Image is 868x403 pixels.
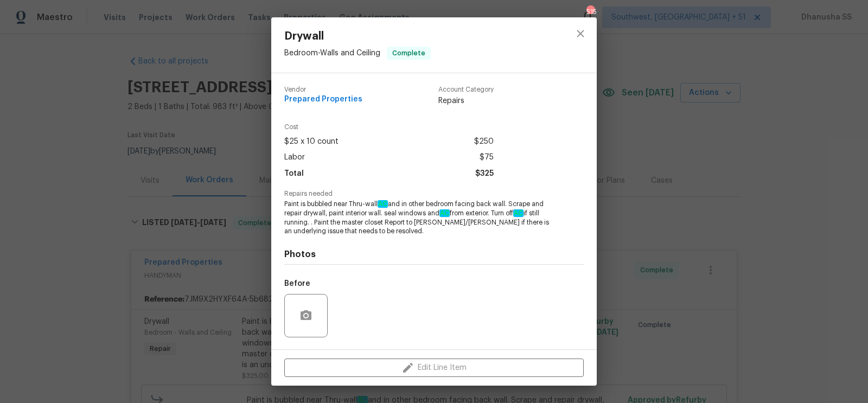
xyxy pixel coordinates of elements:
[388,48,430,59] span: Complete
[439,209,450,217] em: AC
[378,200,388,208] em: AC
[475,166,494,182] span: $325
[284,95,362,104] span: Prepared Properties
[284,134,339,150] span: $25 x 10 count
[438,95,494,106] span: Repairs
[513,209,524,217] em: AC
[284,190,584,197] span: Repairs needed
[284,124,494,131] span: Cost
[284,30,431,42] span: Drywall
[586,7,594,17] div: 515
[284,249,584,260] h4: Photos
[480,150,494,165] span: $75
[284,150,305,165] span: Labor
[438,86,494,93] span: Account Category
[284,86,362,93] span: Vendor
[284,200,554,236] span: Paint is bubbled near Thru-wall and in other bedroom facing back wall. Scrape and repair drywall,...
[284,49,380,57] span: Bedroom - Walls and Ceiling
[284,166,304,182] span: Total
[567,21,593,47] button: close
[474,134,494,150] span: $250
[284,280,310,287] h5: Before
